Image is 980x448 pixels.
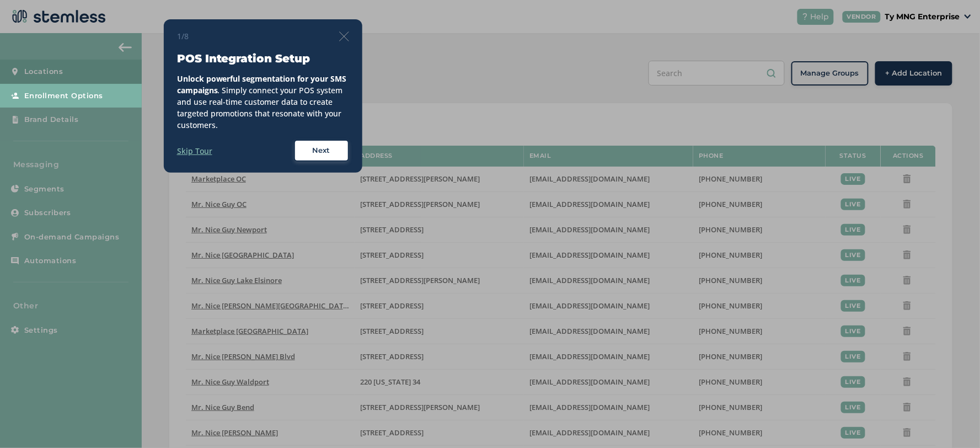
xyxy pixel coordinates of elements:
[313,145,330,156] span: Next
[177,145,212,157] label: Skip Tour
[339,31,349,41] img: icon-close-thin-accent-606ae9a3.svg
[177,30,189,42] span: 1/8
[177,73,347,95] strong: Unlock powerful segmentation for your SMS campaigns
[177,51,349,66] h3: POS Integration Setup
[24,90,103,102] span: Enrollment Options
[294,140,349,162] button: Next
[925,395,980,448] iframe: Chat Widget
[177,73,349,131] div: . Simply connect your POS system and use real-time customer data to create targeted promotions th...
